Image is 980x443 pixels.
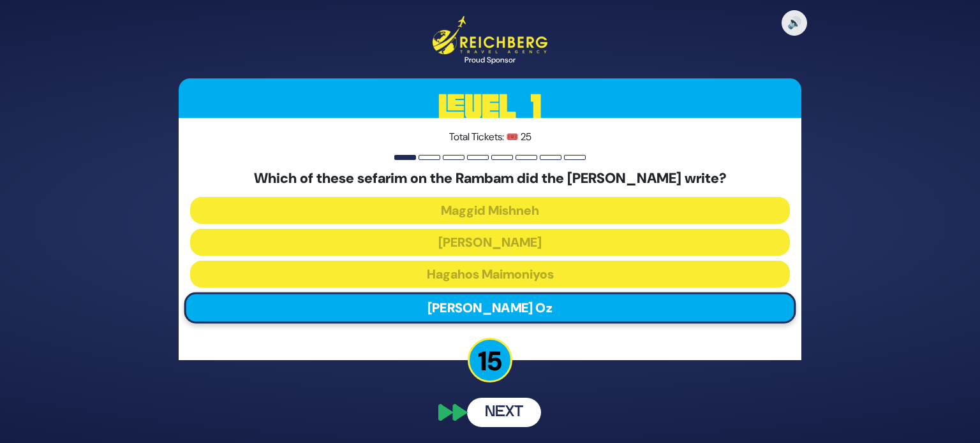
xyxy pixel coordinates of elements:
div: Proud Sponsor [433,54,547,66]
button: [PERSON_NAME] Oz [184,292,796,323]
h5: Which of these sefarim on the Rambam did the [PERSON_NAME] write? [190,170,790,187]
button: Hagahos Maimoniyos [190,261,790,287]
img: Reichberg Travel [433,16,547,54]
button: 🔊 [782,10,807,36]
button: [PERSON_NAME] [190,229,790,256]
p: Total Tickets: 🎟️ 25 [190,129,790,145]
button: Maggid Mishneh [190,197,790,224]
h3: Level 1 [179,78,801,136]
button: Next [467,398,541,427]
p: 15 [468,338,512,382]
